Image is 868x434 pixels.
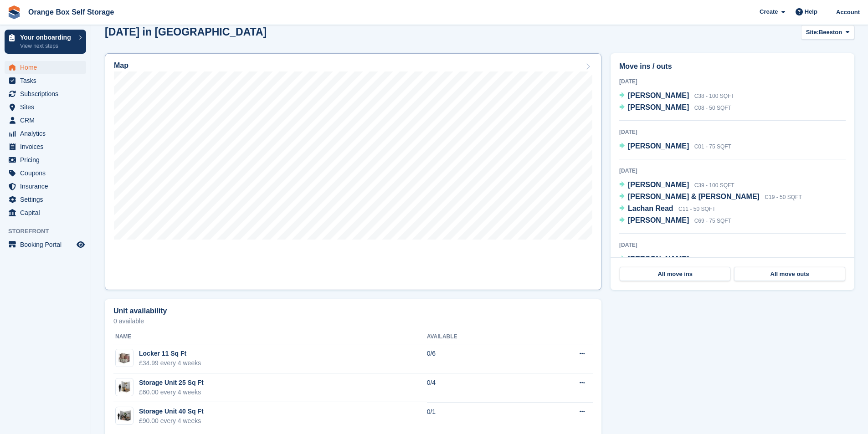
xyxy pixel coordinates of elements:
span: [PERSON_NAME] [628,92,689,99]
img: 40-sqft-unit.jpg [116,409,133,423]
a: menu [5,114,86,127]
a: menu [5,238,86,251]
img: 25-sqft-unit.jpg [116,380,133,393]
a: menu [5,180,86,193]
a: menu [5,206,86,219]
a: Orange Box Self Storage [25,5,118,20]
span: Sites [20,101,75,113]
p: View next steps [20,42,74,50]
span: C39 - 100 SQFT [694,182,734,189]
a: Map [105,53,601,290]
div: [DATE] [619,167,846,175]
img: Locker%20Medium%201%20-%20Plain.jpg [116,349,133,367]
span: Home [20,61,75,74]
div: Storage Unit 40 Sq Ft [139,407,204,416]
span: Account [836,8,860,17]
p: Your onboarding [20,34,74,41]
div: £90.00 every 4 weeks [139,416,204,426]
a: menu [5,193,86,206]
span: Settings [20,193,75,206]
div: [DATE] [619,128,846,136]
div: Storage Unit 25 Sq Ft [139,378,204,388]
span: Booking Portal [20,238,75,251]
h2: [DATE] in [GEOGRAPHIC_DATA] [105,26,267,38]
span: [PERSON_NAME] & [PERSON_NAME] [628,193,760,200]
span: Pricing [20,153,75,166]
span: [PERSON_NAME] [628,181,689,189]
a: [PERSON_NAME] C76 - 75 SQFT [619,254,731,266]
a: menu [5,87,86,100]
a: Preview store [75,239,86,250]
span: C01 - 75 SQFT [694,143,731,150]
span: Tasks [20,74,75,87]
div: Locker 11 Sq Ft [139,349,201,358]
img: stora-icon-8386f47178a22dfd0bd8f6a31ec36ba5ce8667c1dd55bd0f319d3a0aa187defe.svg [7,5,21,19]
a: menu [5,153,86,166]
a: Your onboarding View next steps [5,30,86,54]
span: C19 - 50 SQFT [765,194,801,200]
a: menu [5,127,86,140]
span: Capital [20,206,75,219]
img: Binder Bhardwaj [826,7,835,16]
span: Analytics [20,127,75,140]
h2: Unit availability [113,307,167,315]
a: menu [5,74,86,87]
a: [PERSON_NAME] C39 - 100 SQFT [619,179,734,191]
button: Site: Beeston [801,25,854,40]
span: C08 - 50 SQFT [694,105,731,111]
span: Subscriptions [20,87,75,100]
p: 0 available [113,318,593,324]
span: Site: [806,28,819,37]
a: menu [5,167,86,179]
div: £60.00 every 4 weeks [139,388,204,397]
div: [DATE] [619,77,846,86]
div: £34.99 every 4 weeks [139,358,201,368]
h2: Map [114,61,128,70]
span: Help [805,7,817,16]
td: 0/6 [427,344,529,373]
a: [PERSON_NAME] C69 - 75 SQFT [619,215,731,227]
a: [PERSON_NAME] C38 - 100 SQFT [619,90,734,102]
span: [PERSON_NAME] [628,216,689,224]
div: [DATE] [619,241,846,249]
span: CRM [20,114,75,127]
a: menu [5,101,86,113]
span: [PERSON_NAME] [628,103,689,111]
span: C38 - 100 SQFT [694,93,734,99]
a: All move ins [620,267,730,281]
th: Available [427,330,529,344]
span: Invoices [20,140,75,153]
th: Name [113,330,427,344]
h2: Move ins / outs [619,61,846,72]
span: Coupons [20,167,75,179]
span: Create [760,7,778,16]
a: Lachan Read C11 - 50 SQFT [619,203,715,215]
span: C11 - 50 SQFT [678,206,715,212]
span: Insurance [20,180,75,193]
span: Beeston [819,28,842,37]
a: [PERSON_NAME] & [PERSON_NAME] C19 - 50 SQFT [619,191,802,203]
a: menu [5,61,86,74]
span: Lachan Read [628,204,673,212]
a: [PERSON_NAME] C01 - 75 SQFT [619,141,731,153]
span: [PERSON_NAME] [628,142,689,150]
a: [PERSON_NAME] C08 - 50 SQFT [619,102,731,114]
a: menu [5,140,86,153]
td: 0/1 [427,402,529,431]
span: Storefront [8,227,91,236]
span: C76 - 75 SQFT [694,256,731,263]
td: 0/4 [427,373,529,403]
span: C69 - 75 SQFT [694,218,731,224]
span: [PERSON_NAME] [628,255,689,263]
a: All move outs [734,267,845,281]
